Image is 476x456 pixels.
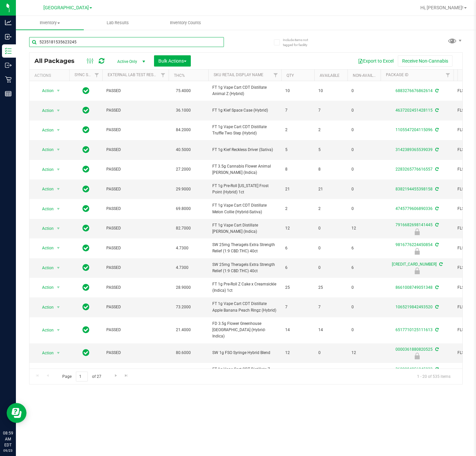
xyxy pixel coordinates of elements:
span: 4.7300 [173,243,192,253]
a: 1105547204115096 [396,127,433,132]
span: 6 [285,245,310,251]
span: 0 [351,166,377,173]
span: Sync from Compliance System [434,305,439,309]
span: [GEOGRAPHIC_DATA] [43,5,89,11]
span: 8 [318,166,344,173]
span: Action [36,303,54,312]
span: 6 [285,265,310,271]
a: 4745779606890336 [396,206,433,211]
span: Sync from Compliance System [434,187,439,191]
a: 1065219842493520 [396,305,433,309]
span: select [54,184,63,194]
span: SW 1g FSO Syringe Hybrid Blend [212,350,277,356]
span: In Sync [82,348,89,357]
span: 14 [318,327,344,333]
span: Sync from Compliance System [434,108,439,113]
span: 0 [351,206,377,212]
button: Bulk Actions [154,55,191,67]
span: In Sync [82,283,89,292]
span: FT 1g Kief Reckless Driver (Sativa) [212,147,277,153]
span: Sync from Compliance System [434,328,439,332]
a: Filter [158,70,169,81]
span: In Sync [82,368,89,377]
span: In Sync [82,86,89,95]
span: Action [36,326,54,335]
inline-svg: Inventory [5,48,12,54]
button: Receive Non-Cannabis [398,55,452,67]
a: Qty [287,73,294,78]
span: 6 [351,245,377,251]
span: Sync from Compliance System [434,223,439,227]
p: 09/23 [3,448,13,453]
span: 28.9000 [173,283,194,292]
span: 21.4000 [173,325,194,335]
span: Lab Results [98,20,138,26]
span: 10 [285,88,310,94]
span: Hi, [PERSON_NAME]! [420,5,463,10]
span: select [54,243,63,253]
span: Sync from Compliance System [434,242,439,247]
span: 0 [351,107,377,114]
span: 0 [351,327,377,333]
a: Inventory Counts [152,16,220,30]
span: PASSED [106,284,165,291]
span: 10 [318,88,344,94]
span: 29.9000 [173,184,194,194]
span: 1 - 20 of 535 items [412,372,456,381]
span: Include items not tagged for facility [283,37,316,47]
span: select [54,204,63,214]
span: PASSED [106,127,165,133]
span: 8 [285,166,310,173]
span: PASSED [106,225,165,231]
span: In Sync [82,125,89,134]
input: Search Package ID, Item Name, SKU, Lot or Part Number... [29,37,224,47]
span: In Sync [82,165,89,174]
a: 6517710125111613 [396,328,433,332]
iframe: Resource center [7,403,26,423]
a: 9816776224450854 [396,242,433,247]
span: 12 [285,225,310,231]
div: Newly Received [380,353,454,359]
span: FT 1g Vape Cart CDT Distillate Truffle Two Step (Hybrid) [212,124,277,136]
span: Action [36,145,54,154]
a: Available [320,73,340,78]
span: 0 [351,147,377,153]
span: FT 1g Kief Space Case (Hybrid) [212,107,277,114]
span: PASSED [106,186,165,192]
span: 25 [285,284,310,291]
span: 6 [351,265,377,271]
button: Export to Excel [353,55,398,67]
span: 84.2000 [173,125,194,135]
span: Action [36,126,54,135]
span: select [54,283,63,292]
div: Newly Received [380,248,454,255]
span: FT 3.5g Cannabis Flower Animal [PERSON_NAME] (Indica) [212,163,277,176]
span: Action [36,224,54,233]
span: 27.2000 [173,165,194,174]
span: 0 [351,304,377,310]
span: Sync from Compliance System [434,127,439,132]
span: 5 [285,147,310,153]
span: 12 [351,350,377,356]
span: PASSED [106,107,165,114]
span: Action [36,283,54,292]
span: 0 [351,186,377,192]
span: Sync from Compliance System [434,285,439,290]
span: select [54,86,63,95]
span: 7 [318,304,344,310]
span: In Sync [82,106,89,115]
span: 2 [285,127,310,133]
span: Action [36,86,54,95]
span: Sync from Compliance System [434,88,439,93]
span: FT 1g Vape Cart CDT Distillate Z Cake x Creamsickle (Indica) [212,366,277,379]
span: PASSED [106,245,165,251]
span: Sync from Compliance System [434,347,439,352]
span: Action [36,106,54,115]
inline-svg: Analytics [5,19,12,26]
a: Inventory [16,16,84,30]
a: External Lab Test Result [108,73,160,77]
a: Sku Retail Display Name [214,73,263,77]
span: select [54,145,63,154]
span: Action [36,165,54,174]
span: select [54,348,63,358]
